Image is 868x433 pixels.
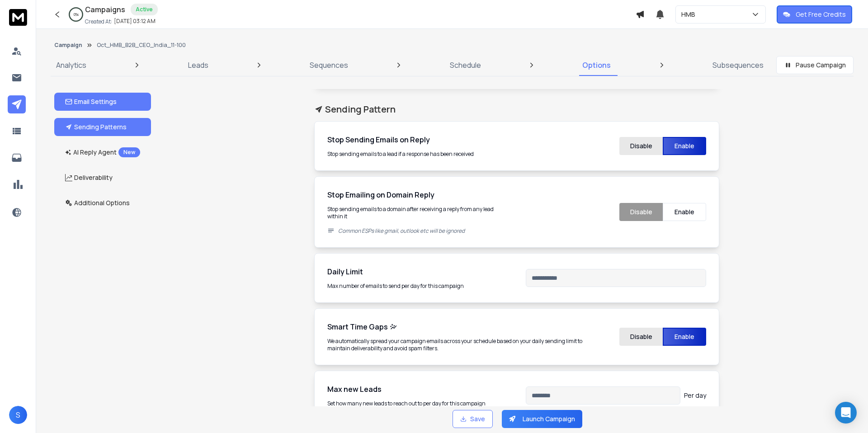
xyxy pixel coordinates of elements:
button: S [9,406,27,424]
p: 0 % [74,12,79,17]
p: HMB [681,10,699,19]
button: Pause Campaign [776,56,854,74]
button: Get Free Credits [777,5,852,24]
a: Options [577,54,616,76]
a: Leads [183,54,214,76]
a: Subsequences [707,54,769,76]
p: Subsequences [712,60,764,71]
h1: Campaigns [85,4,125,15]
p: Options [582,60,611,71]
button: Email Settings [54,93,151,111]
a: Analytics [51,54,92,76]
p: Oct_HMB_B2B_CEO_India_11-100 [97,42,186,49]
button: Campaign [54,42,82,49]
p: Leads [188,60,208,71]
a: Sequences [304,54,354,76]
p: Created At: [85,18,112,25]
p: Get Free Credits [796,10,846,19]
p: Schedule [450,60,481,71]
p: Sequences [310,60,348,71]
a: Schedule [444,54,486,76]
p: Analytics [56,60,86,71]
div: Open Intercom Messenger [835,402,857,424]
div: Active [131,4,158,15]
p: [DATE] 03:12 AM [114,18,156,25]
p: Email Settings [65,97,117,106]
